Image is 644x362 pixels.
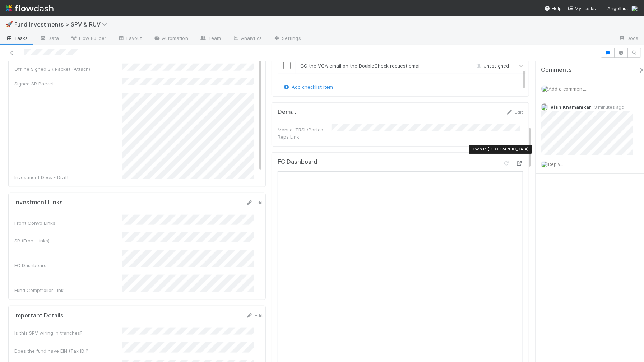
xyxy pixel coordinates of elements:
[14,287,122,294] div: Fund Comptroller Link
[14,347,122,354] div: Does the fund have EIN (Tax ID)?
[278,108,296,116] h5: Demat
[541,161,548,168] img: avatar_2de93f86-b6c7-4495-bfe2-fb093354a53c.png
[6,21,13,27] span: 🚀
[613,33,644,45] a: Docs
[148,33,194,45] a: Automation
[541,66,572,74] span: Comments
[6,2,54,14] img: logo-inverted-e16ddd16eac7371096b0.svg
[591,105,624,110] span: 3 minutes ago
[278,158,317,166] h5: FC Dashboard
[278,126,332,140] div: Manual TRSL/Portco Reps Link
[268,33,307,45] a: Settings
[246,312,263,318] a: Edit
[548,161,564,167] span: Reply...
[631,5,638,12] img: avatar_2de93f86-b6c7-4495-bfe2-fb093354a53c.png
[14,199,63,206] h5: Investment Links
[227,33,268,45] a: Analytics
[283,84,333,90] a: Add checklist item
[567,5,596,12] a: My Tasks
[14,80,122,87] div: Signed SR Packet
[545,5,562,12] div: Help
[567,5,596,11] span: My Tasks
[14,312,64,319] h5: Important Details
[14,329,122,337] div: Is this SPV wiring in tranches?
[70,34,106,42] span: Flow Builder
[14,262,122,269] div: FC Dashboard
[112,33,148,45] a: Layout
[550,104,591,110] span: Vish Khamamkar
[194,33,227,45] a: Team
[607,5,628,11] span: AngelList
[300,63,421,69] span: CC the VCA email on the DoubleCheck request email
[14,219,122,227] div: Front Convo Links
[541,103,548,111] img: avatar_2de93f86-b6c7-4495-bfe2-fb093354a53c.png
[506,109,523,115] a: Edit
[246,200,263,205] a: Edit
[548,86,587,92] span: Add a comment...
[14,237,122,244] div: SR (Front Links)
[34,33,65,45] a: Data
[14,21,111,28] span: Fund Investments > SPV & RUV
[475,63,509,69] span: Unassigned
[14,174,122,181] div: Investment Docs - Draft
[14,65,122,73] div: Offline Signed SR Packet (Attach)
[65,33,112,45] a: Flow Builder
[6,34,28,42] span: Tasks
[541,85,548,92] img: avatar_2de93f86-b6c7-4495-bfe2-fb093354a53c.png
